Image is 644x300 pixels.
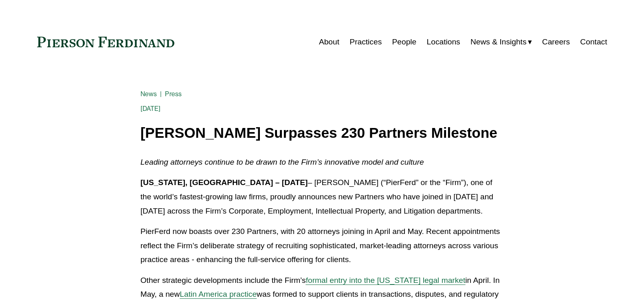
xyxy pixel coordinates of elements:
[180,290,257,298] a: Latin America practice
[542,34,570,50] a: Careers
[141,178,308,187] strong: [US_STATE], [GEOGRAPHIC_DATA] – [DATE]
[392,34,417,50] a: People
[165,90,182,98] a: Press
[141,158,424,166] em: Leading attorneys continue to be drawn to the Firm’s innovative model and culture
[319,34,339,50] a: About
[141,176,504,218] p: – [PERSON_NAME] (“PierFerd” or the “Firm”), one of the world’s fastest-growing law firms, proudly...
[141,105,161,112] span: [DATE]
[306,276,466,285] a: formal entry into the [US_STATE] legal market
[580,34,607,50] a: Contact
[470,35,527,49] span: News & Insights
[141,125,504,141] h1: [PERSON_NAME] Surpasses 230 Partners Milestone
[141,90,157,98] a: News
[349,34,382,50] a: Practices
[427,34,460,50] a: Locations
[470,34,532,50] a: folder dropdown
[141,225,504,267] p: PierFerd now boasts over 230 Partners, with 20 attorneys joining in April and May. Recent appoint...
